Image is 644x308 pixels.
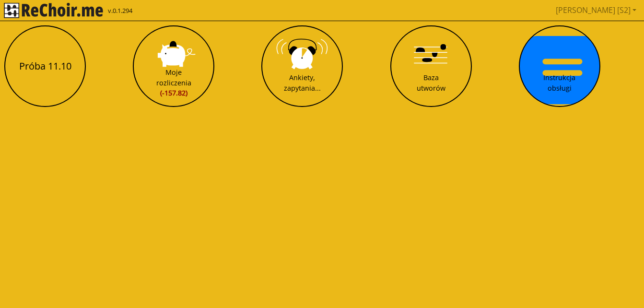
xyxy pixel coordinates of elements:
[156,88,191,98] span: (-157.82)
[156,67,191,98] div: Moje rozliczenia
[390,25,472,107] button: Baza utworów
[108,6,132,16] span: v.0.1.294
[4,25,86,107] button: Próba 11.10
[417,72,445,93] div: Baza utworów
[519,25,600,107] button: Instrukcja obsługi
[552,0,640,20] a: [PERSON_NAME] [S2]
[284,72,321,93] div: Ankiety, zapytania...
[4,3,103,18] img: rekłajer mi
[543,72,575,93] div: Instrukcja obsługi
[133,25,214,107] button: Moje rozliczenia(-157.82)
[261,25,343,107] button: Ankiety, zapytania...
